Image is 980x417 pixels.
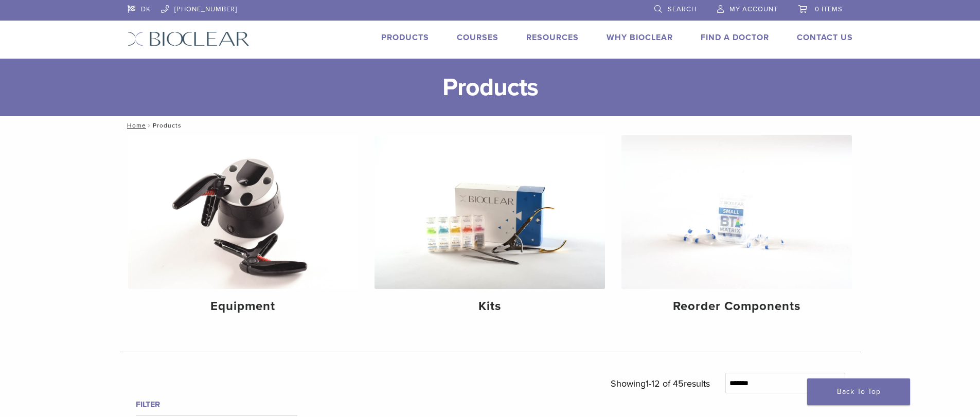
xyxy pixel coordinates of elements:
a: Products [381,32,429,43]
h4: Reorder Components [630,297,844,316]
span: 0 items [815,5,843,13]
a: Courses [457,32,498,43]
a: Resources [526,32,579,43]
img: Equipment [128,135,359,289]
h4: Equipment [136,297,350,316]
a: Contact Us [797,32,853,43]
h4: Filter [136,398,297,411]
p: Showing results [611,373,710,394]
h4: Kits [383,297,597,316]
a: Reorder Components [621,135,852,322]
span: 1-12 of 45 [646,378,684,389]
img: Kits [375,135,605,289]
a: Find A Doctor [701,32,769,43]
a: Equipment [128,135,359,322]
img: Reorder Components [621,135,852,289]
a: Why Bioclear [607,32,673,43]
a: Back To Top [807,378,910,405]
nav: Products [120,116,861,135]
span: My Account [729,5,778,13]
img: Bioclear [128,31,250,46]
a: Home [124,122,146,129]
a: Kits [375,135,605,322]
span: Search [668,5,697,13]
span: / [146,123,153,128]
